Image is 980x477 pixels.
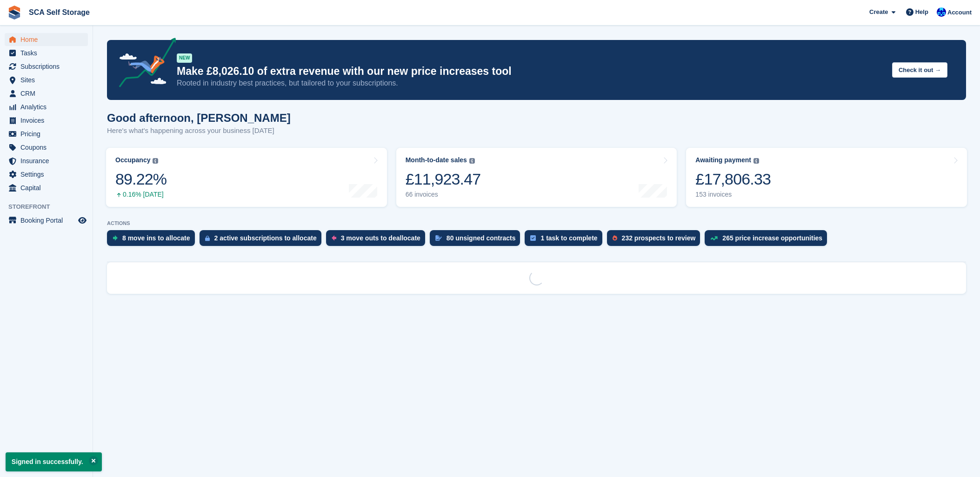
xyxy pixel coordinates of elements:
span: Sites [20,73,76,86]
a: 1 task to complete [525,230,607,251]
div: £17,806.33 [695,170,771,189]
div: 153 invoices [695,191,771,199]
img: icon-info-grey-7440780725fd019a000dd9b08b2336e03edf1995a4989e88bcd33f0948082b44.svg [469,158,475,164]
a: menu [5,87,88,100]
div: 8 move ins to allocate [122,234,190,242]
span: Help [915,7,928,17]
span: Coupons [20,141,76,154]
span: Capital [20,181,76,194]
span: Pricing [20,127,76,140]
div: 1 task to complete [540,234,597,242]
a: menu [5,214,88,227]
img: stora-icon-8386f47178a22dfd0bd8f6a31ec36ba5ce8667c1dd55bd0f319d3a0aa187defe.svg [7,6,21,20]
span: Subscriptions [20,60,76,73]
p: Signed in successfully. [6,452,102,471]
img: icon-info-grey-7440780725fd019a000dd9b08b2336e03edf1995a4989e88bcd33f0948082b44.svg [753,158,759,164]
span: Create [869,7,888,17]
div: 265 price increase opportunities [722,234,822,242]
img: task-75834270c22a3079a89374b754ae025e5fb1db73e45f91037f5363f120a921f8.svg [530,235,536,241]
div: Occupancy [115,156,150,164]
span: Invoices [20,114,76,127]
a: 2 active subscriptions to allocate [200,230,326,251]
span: Insurance [20,154,76,167]
a: menu [5,141,88,154]
p: Rooted in industry best practices, but tailored to your subscriptions. [177,78,885,88]
p: ACTIONS [107,220,966,226]
a: menu [5,60,88,73]
a: menu [5,168,88,181]
p: Here's what's happening across your business [DATE] [107,126,291,136]
span: Analytics [20,100,76,113]
span: Booking Portal [20,214,76,227]
div: 0.16% [DATE] [115,191,167,199]
img: move_ins_to_allocate_icon-fdf77a2bb77ea45bf5b3d319d69a93e2d87916cf1d5bf7949dd705db3b84f3ca.svg [113,235,118,241]
button: Check it out → [892,62,947,78]
a: menu [5,154,88,167]
div: Awaiting payment [695,156,751,164]
h1: Good afternoon, [PERSON_NAME] [107,112,291,124]
a: menu [5,114,88,127]
div: NEW [177,53,192,63]
a: 8 move ins to allocate [107,230,200,251]
img: price-adjustments-announcement-icon-8257ccfd72463d97f412b2fc003d46551f7dbcb40ab6d574587a9cd5c0d94... [111,38,176,91]
span: CRM [20,87,76,100]
a: Awaiting payment £17,806.33 153 invoices [686,148,967,207]
div: £11,923.47 [406,170,481,189]
a: SCA Self Storage [25,5,93,20]
div: 3 move outs to deallocate [341,234,420,242]
img: price_increase_opportunities-93ffe204e8149a01c8c9dc8f82e8f89637d9d84a8eef4429ea346261dce0b2c0.svg [710,236,718,240]
a: menu [5,46,88,60]
a: menu [5,73,88,86]
a: menu [5,100,88,113]
a: Month-to-date sales £11,923.47 66 invoices [396,148,677,207]
a: 3 move outs to deallocate [326,230,430,251]
a: 265 price increase opportunities [705,230,832,251]
img: active_subscription_to_allocate_icon-d502201f5373d7db506a760aba3b589e785aa758c864c3986d89f69b8ff3... [205,235,210,241]
img: Kelly Neesham [937,7,946,17]
div: 2 active subscriptions to allocate [214,234,317,242]
img: contract_signature_icon-13c848040528278c33f63329250d36e43548de30e8caae1d1a13099fd9432cc5.svg [435,235,442,241]
img: icon-info-grey-7440780725fd019a000dd9b08b2336e03edf1995a4989e88bcd33f0948082b44.svg [153,158,158,164]
a: menu [5,181,88,194]
div: 80 unsigned contracts [447,234,516,242]
span: Storefront [8,202,93,212]
div: 89.22% [115,170,167,189]
a: menu [5,33,88,46]
a: menu [5,127,88,140]
img: move_outs_to_deallocate_icon-f764333ba52eb49d3ac5e1228854f67142a1ed5810a6f6cc68b1a99e826820c5.svg [332,235,336,241]
a: 80 unsigned contracts [430,230,525,251]
img: prospect-51fa495bee0391a8d652442698ab0144808aea92771e9ea1ae160a38d050c398.svg [613,235,617,241]
div: 232 prospects to review [622,234,696,242]
div: Month-to-date sales [406,156,467,164]
span: Tasks [20,46,76,60]
p: Make £8,026.10 of extra revenue with our new price increases tool [177,65,885,78]
a: 232 prospects to review [607,230,705,251]
span: Settings [20,168,76,181]
span: Home [20,33,76,46]
a: Preview store [77,215,88,226]
div: 66 invoices [406,191,481,199]
span: Account [947,8,972,17]
a: Occupancy 89.22% 0.16% [DATE] [106,148,387,207]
